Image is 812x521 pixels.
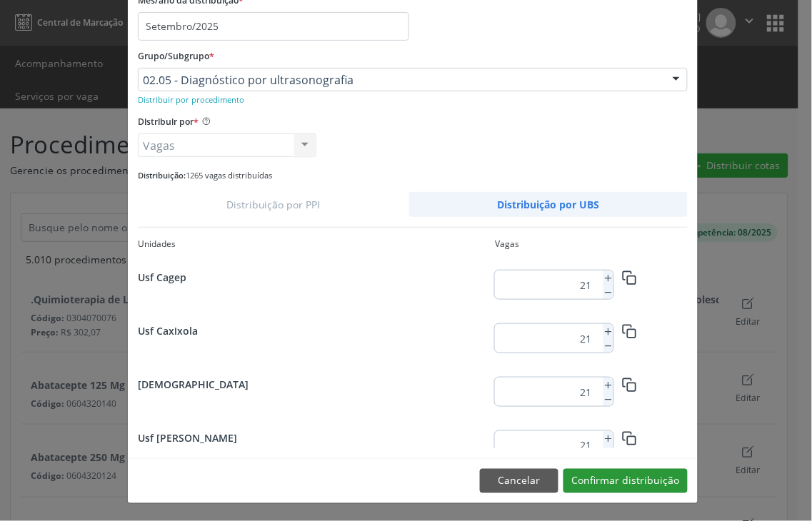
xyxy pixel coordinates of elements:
small: Distribuir por procedimento [138,94,244,105]
input: Selecione o mês/ano [138,12,409,41]
ion-icon: help circle outline [199,111,211,126]
span: 02.05 - Diagnóstico por ultrasonografia [143,73,658,87]
div: Unidades [138,238,495,251]
button: Confirmar distribuição [563,469,688,493]
div: Usf [PERSON_NAME] [138,430,495,445]
button: Cancelar [480,469,558,493]
div: Usf Caxixola [138,323,495,338]
label: Distribuir por [138,111,199,133]
label: Grupo/Subgrupo [138,46,214,68]
div: [DEMOGRAPHIC_DATA] [138,377,495,392]
small: 1265 vagas distribuídas [138,170,272,181]
div: Usf Cagep [138,270,495,285]
div: Vagas [495,238,519,251]
a: Distribuição por UBS [409,192,688,217]
a: Distribuir por procedimento [138,92,244,106]
span: Distribuição: [138,170,186,181]
a: Distribuição por PPI [138,192,409,217]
